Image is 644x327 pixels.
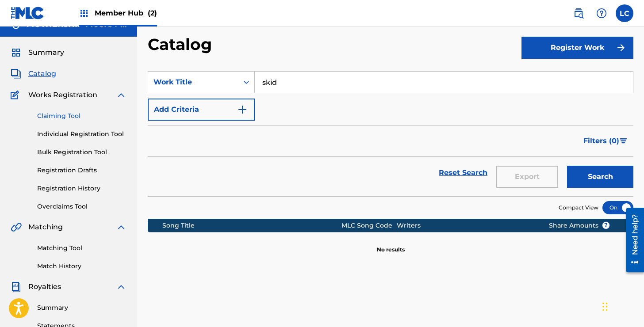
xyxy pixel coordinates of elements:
p: No results [377,235,405,254]
img: help [596,8,607,19]
span: Matching [28,222,63,232]
img: Summary [11,47,21,58]
div: Work Title [153,77,233,87]
img: expand [116,90,126,100]
a: CatalogCatalog [11,68,56,79]
a: Reset Search [434,163,492,183]
a: Public Search [570,4,587,22]
img: expand [116,222,126,232]
span: Works Registration [28,90,97,100]
span: (2) [148,9,157,17]
div: User Menu [616,4,633,22]
div: Drag [602,293,608,320]
a: Individual Registration Tool [37,129,126,139]
button: Filters (0) [578,130,633,152]
img: f7272a7cc735f4ea7f67.svg [616,42,626,53]
img: Works Registration [11,90,22,100]
img: Top Rightsholders [79,8,89,19]
button: Register Work [521,37,633,59]
img: Matching [11,222,22,232]
img: expand [116,281,126,292]
a: Registration Drafts [37,166,126,175]
iframe: Resource Center [619,205,644,276]
img: 9d2ae6d4665cec9f34b9.svg [237,104,248,115]
img: filter [620,138,627,144]
a: SummarySummary [11,47,64,58]
h2: Catalog [148,34,216,54]
span: Royalties [28,281,61,292]
a: Bulk Registration Tool [37,148,126,157]
span: ? [602,222,609,229]
a: Claiming Tool [37,111,126,121]
div: Song Title [162,221,341,230]
div: MLC Song Code [341,221,397,230]
img: Royalties [11,281,21,292]
a: Overclaims Tool [37,202,126,211]
span: Share Amounts [549,221,610,230]
iframe: Chat Widget [600,285,644,327]
img: search [573,8,584,19]
span: Summary [28,47,64,58]
div: Writers [397,221,535,230]
span: Compact View [559,204,598,212]
span: Filters ( 0 ) [583,136,619,146]
a: Registration History [37,184,126,193]
form: Search Form [148,71,633,196]
img: Catalog [11,68,21,79]
button: Add Criteria [148,99,255,121]
div: Help [593,4,610,22]
span: Member Hub [95,8,157,18]
button: Search [567,166,633,188]
a: Matching Tool [37,243,126,253]
span: Catalog [28,68,56,79]
a: Match History [37,262,126,271]
a: Summary [37,303,126,312]
img: MLC Logo [11,7,45,19]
